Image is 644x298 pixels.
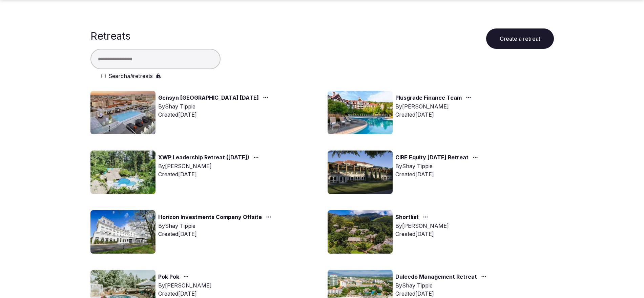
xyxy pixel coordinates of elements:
[395,162,481,170] div: By Shay Tippie
[90,210,155,254] img: Top retreat image for the retreat: Horizon Investments Company Offsite
[328,151,393,194] img: Top retreat image for the retreat: CIRE Equity February 2026 Retreat
[158,170,262,178] div: Created [DATE]
[395,281,489,290] div: By Shay Tippie
[90,91,155,134] img: Top retreat image for the retreat: Gensyn Lisbon November 2025
[486,28,554,49] button: Create a retreat
[395,94,462,102] a: Plusgrade Finance Team
[395,230,449,238] div: Created [DATE]
[90,30,130,42] h1: Retreats
[395,111,474,119] div: Created [DATE]
[395,153,469,162] a: CIRE Equity [DATE] Retreat
[158,153,249,162] a: XWP Leadership Retreat ([DATE])
[158,230,274,238] div: Created [DATE]
[158,94,259,102] a: Gensyn [GEOGRAPHIC_DATA] [DATE]
[395,213,419,222] a: Shortlist
[395,222,449,230] div: By [PERSON_NAME]
[395,102,474,111] div: By [PERSON_NAME]
[395,290,489,298] div: Created [DATE]
[395,170,481,178] div: Created [DATE]
[108,72,153,80] label: Search retreats
[158,273,179,281] a: Pok Pok
[158,222,274,230] div: By Shay Tippie
[158,102,271,111] div: By Shay Tippie
[158,281,212,290] div: By [PERSON_NAME]
[158,290,212,298] div: Created [DATE]
[90,151,155,194] img: Top retreat image for the retreat: XWP Leadership Retreat (February 2026)
[158,111,271,119] div: Created [DATE]
[328,210,393,254] img: Top retreat image for the retreat: Shortlist
[158,162,262,170] div: By [PERSON_NAME]
[158,213,262,222] a: Horizon Investments Company Offsite
[395,273,477,281] a: Dulcedo Management Retreat
[328,91,393,134] img: Top retreat image for the retreat: Plusgrade Finance Team
[127,73,133,79] em: all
